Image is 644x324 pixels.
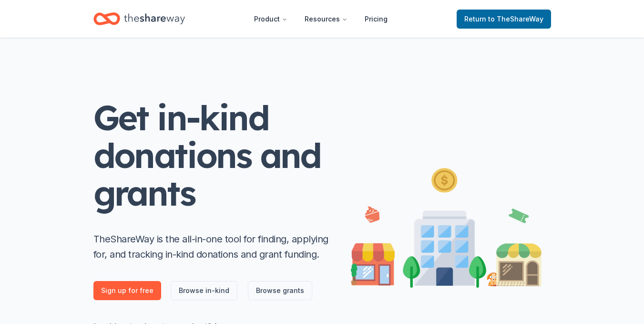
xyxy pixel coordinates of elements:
a: Browse grants [248,281,312,300]
nav: Main [246,8,395,30]
h1: Get in-kind donations and grants [93,99,332,212]
p: TheShareWay is the all-in-one tool for finding, applying for, and tracking in-kind donations and ... [93,231,332,262]
span: to TheShareWay [488,15,543,23]
a: Home [93,8,185,30]
span: Return [464,13,543,25]
a: Returnto TheShareWay [457,10,551,29]
img: Illustration for landing page [351,164,542,288]
button: Resources [297,10,355,29]
a: Sign up for free [93,281,161,300]
button: Product [246,10,295,29]
a: Browse in-kind [171,281,237,300]
a: Pricing [357,10,395,29]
